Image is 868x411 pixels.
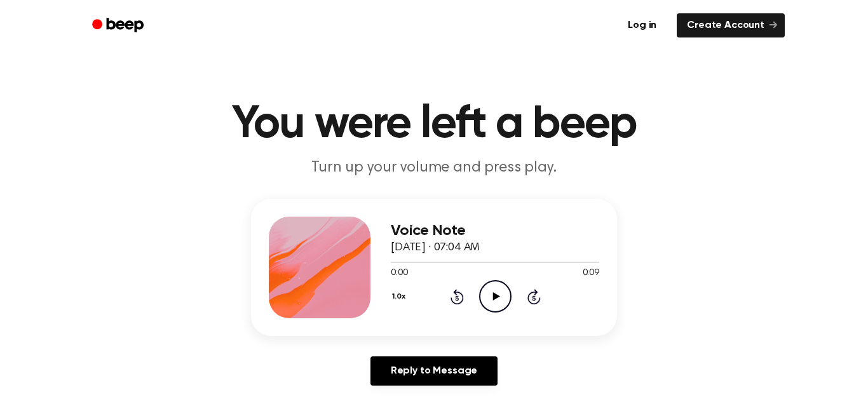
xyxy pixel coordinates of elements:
[109,102,759,147] h1: You were left a beep
[190,158,678,179] p: Turn up your volume and press play.
[391,267,407,280] span: 0:00
[615,11,669,40] a: Log in
[677,13,785,37] a: Create Account
[370,356,498,386] a: Reply to Message
[391,286,410,307] button: 1.0x
[391,242,480,253] span: [DATE] · 07:04 AM
[583,267,599,280] span: 0:09
[391,222,599,239] h3: Voice Note
[83,13,155,38] a: Beep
